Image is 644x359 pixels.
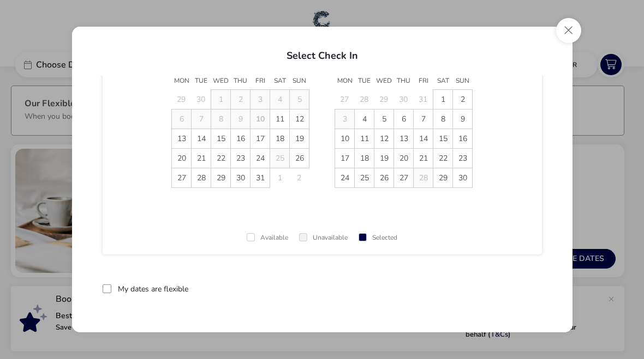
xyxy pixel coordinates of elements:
[414,148,433,168] td: 21
[374,73,394,89] span: Wed
[192,129,211,148] span: 14
[162,36,482,201] div: Choose Date
[231,149,250,168] span: 23
[211,89,231,109] td: 1
[453,109,472,129] span: 9
[290,89,309,109] td: 5
[433,109,453,129] td: 8
[211,129,231,148] td: 15
[290,109,309,129] span: 12
[453,109,473,129] td: 9
[433,149,452,168] span: 22
[394,148,414,168] td: 20
[335,89,355,109] td: 27
[192,168,211,187] td: 28
[231,109,251,129] td: 9
[433,89,453,109] td: 1
[290,129,309,148] td: 19
[211,168,230,187] span: 29
[374,168,393,187] span: 26
[335,129,355,148] td: 10
[453,148,473,168] td: 23
[335,168,354,187] span: 24
[290,168,309,187] td: 2
[251,89,270,109] td: 3
[192,73,211,89] span: Tue
[172,168,192,187] td: 27
[394,149,413,168] span: 20
[192,109,211,129] td: 7
[374,109,394,129] td: 5
[172,89,192,109] td: 29
[355,89,374,109] td: 28
[211,148,231,168] td: 22
[433,168,452,187] span: 29
[335,109,355,129] td: 3
[355,149,374,168] span: 18
[192,89,211,109] td: 30
[211,73,231,89] span: Wed
[270,109,290,129] td: 11
[414,149,433,168] span: 21
[355,73,374,89] span: Tue
[394,109,413,129] span: 6
[211,168,231,187] td: 29
[374,109,393,129] span: 5
[433,73,453,89] span: Sat
[355,129,374,148] td: 11
[290,149,309,168] span: 26
[355,168,374,187] td: 25
[231,89,251,109] td: 2
[374,129,394,148] td: 12
[231,73,251,89] span: Thu
[211,149,230,168] span: 22
[433,90,452,109] span: 1
[172,129,192,148] td: 13
[118,285,188,293] label: My dates are flexible
[251,149,270,168] span: 24
[290,109,309,129] td: 12
[251,129,270,148] span: 17
[172,148,192,168] td: 20
[251,129,270,148] td: 17
[172,129,191,148] span: 13
[270,168,290,187] td: 1
[270,148,290,168] td: 25
[453,90,472,109] span: 2
[453,89,473,109] td: 2
[374,129,393,148] span: 12
[335,129,354,148] span: 10
[433,129,452,148] span: 15
[192,149,211,168] span: 21
[374,168,394,187] td: 26
[270,73,290,89] span: Sat
[335,168,355,187] td: 24
[251,109,270,129] td: 10
[270,129,289,148] span: 18
[299,234,348,241] div: Unavailable
[335,73,355,89] span: Mon
[211,109,231,129] td: 8
[394,168,413,187] span: 27
[355,109,374,129] td: 4
[335,149,354,168] span: 17
[453,129,472,148] span: 16
[251,168,270,187] td: 31
[394,168,414,187] td: 27
[355,109,374,129] span: 4
[231,129,251,148] td: 16
[359,234,397,241] div: Selected
[453,168,473,187] td: 30
[433,148,453,168] td: 22
[172,109,192,129] td: 6
[251,73,270,89] span: Fri
[433,168,453,187] td: 29
[231,168,250,187] span: 30
[247,234,288,241] div: Available
[433,109,452,129] span: 8
[270,109,289,129] span: 11
[414,168,433,187] td: 28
